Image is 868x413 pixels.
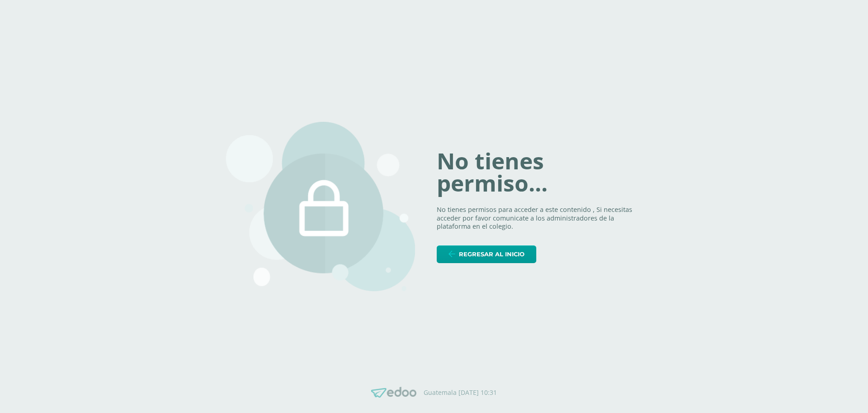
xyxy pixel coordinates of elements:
p: Guatemala [DATE] 10:31 [424,389,497,397]
h1: No tienes permiso... [437,150,642,195]
a: Regresar al inicio [437,245,536,263]
span: Regresar al inicio [459,246,525,263]
p: No tienes permisos para acceder a este contenido , Si necesitas acceder por favor comunicate a lo... [437,206,642,231]
img: Edoo [371,387,416,398]
img: 403.png [226,122,415,291]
